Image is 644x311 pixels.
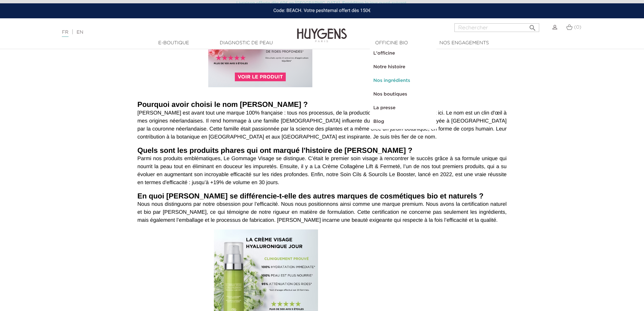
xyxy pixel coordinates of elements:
[431,40,497,47] a: Nos engagements
[140,40,207,47] a: E-Boutique
[137,192,507,200] h1: En quoi [PERSON_NAME] se différencie-t-elle des autres marques de cosmétiques bio et naturels ?
[370,74,436,88] a: Nos ingrédients
[527,21,539,30] button: 
[137,156,507,185] em: Parmi nos produits emblématiques, Le Gommage Visage se distingue. C’était le premier soin visage ...
[62,30,68,37] a: FR
[454,23,539,32] input: Rechercher
[137,146,507,155] h1: Quels sont les produits phares qui ont marqué l'histoire de [PERSON_NAME] ?
[370,47,436,60] a: L'officine
[370,88,436,101] a: Nos boutiques
[59,28,263,36] div: |
[529,22,537,30] i: 
[137,100,507,109] h1: Pourquoi avoir choisi le nom [PERSON_NAME] ?
[213,40,279,47] a: Diagnostic de peau
[77,30,83,35] a: EN
[358,40,425,47] a: Officine Bio
[574,25,581,30] span: (0)
[137,110,507,140] em: [PERSON_NAME] est avant tout une marque 100% française : tous nos processus, de la production à l...
[137,201,507,223] em: Nous nous distinguons par notre obsession pour l’efficacité. Nous nous positionnons ainsi comme u...
[370,60,436,74] a: Notre histoire
[297,18,347,43] img: Huygens
[370,101,436,115] a: La presse
[370,115,436,129] a: Blog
